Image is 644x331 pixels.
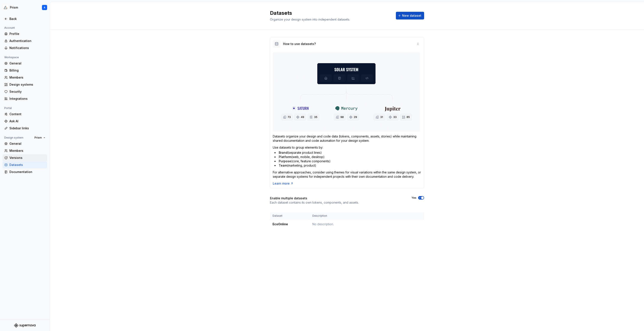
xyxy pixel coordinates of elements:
[310,219,413,229] td: No description.
[3,25,16,30] div: Account
[3,74,47,81] a: Members
[34,136,42,139] span: Prism
[273,145,421,150] p: Use datasets to group elements by:
[283,42,316,46] div: How to use datasets?
[9,39,45,43] div: Authentication
[9,46,45,50] div: Notifications
[9,75,45,80] div: Members
[3,135,25,140] div: Design system
[3,30,47,37] a: Profile
[279,151,288,154] span: Brand
[274,159,421,163] li: (core, feature components)
[9,156,45,160] div: Versions
[3,168,47,175] a: Documentation
[270,196,307,200] h4: Enable multiple datasets
[9,170,45,174] div: Documentation
[411,196,416,200] label: Yes
[3,55,21,60] div: Workspace
[274,151,421,155] li: (separate product lines)
[10,5,18,10] div: Prism
[279,155,291,159] span: Platform
[9,97,45,101] div: Integrations
[3,60,47,67] a: General
[273,222,307,226] div: EcoOnline
[3,45,47,51] a: Notifications
[9,126,45,130] div: Sidebar links
[273,181,294,186] a: Learn more
[3,154,47,161] a: Versions
[9,68,45,73] div: Billing
[9,119,45,123] div: Ask AI
[9,142,45,146] div: General
[9,112,45,116] div: Content
[3,37,47,44] a: Authentication
[3,161,47,168] a: Datasets
[1,3,49,12] button: PrismA
[3,81,47,88] a: Design systems
[9,163,45,167] div: Datasets
[9,61,45,66] div: General
[3,67,47,74] a: Billing
[279,159,291,163] span: Purpose
[274,155,421,159] li: (web, mobile, desktop)
[3,106,13,111] div: Portal
[3,147,47,154] a: Members
[270,18,350,21] span: Organize your design system into independent datasets.
[279,164,287,167] span: Team
[9,32,45,36] div: Profile
[9,17,45,21] div: Back
[273,170,421,179] p: For alternative approaches, consider using themes for visual variations within the same design sy...
[3,95,47,102] a: Integrations
[270,200,359,205] p: Each dataset contains its own tokens, components, and assets.
[3,140,47,147] a: General
[3,88,47,95] a: Security
[14,323,36,328] svg: Supernova Logo
[9,149,45,153] div: Members
[270,10,391,16] h2: Datasets
[310,212,413,219] th: Description
[9,82,45,87] div: Design systems
[3,111,47,118] a: Content
[9,89,45,94] div: Security
[270,212,310,219] th: Dataset
[274,163,421,168] li: (marketing, product)
[3,5,8,10] img: 933d721a-f27f-49e1-b294-5bdbb476d662.png
[396,12,424,19] button: New dataset
[3,118,47,125] a: Ask AI
[44,6,45,9] div: A
[3,125,47,132] a: Sidebar links
[3,15,47,22] a: Back
[402,13,421,18] span: New dataset
[273,134,421,143] p: Datasets organize your design and code data (tokens, components, assets, stories) while maintaini...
